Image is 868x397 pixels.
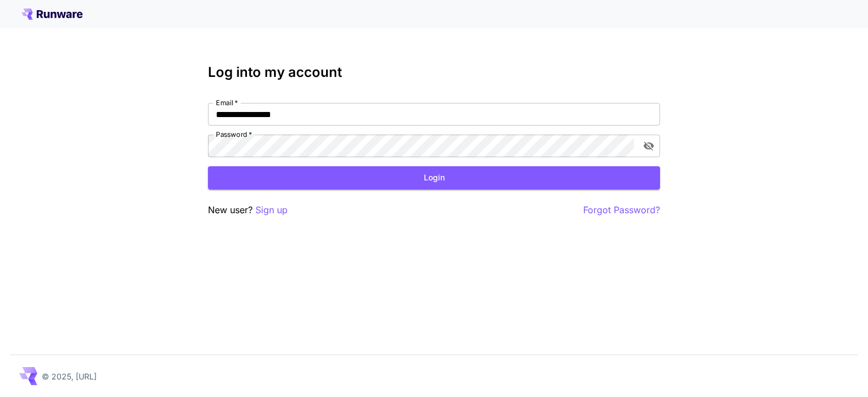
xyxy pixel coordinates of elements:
[583,203,660,217] button: Forgot Password?
[208,166,660,189] button: Login
[208,203,288,217] p: New user?
[255,203,288,217] button: Sign up
[208,64,660,80] h3: Log into my account
[639,136,659,156] button: toggle password visibility
[216,98,238,107] label: Email
[216,130,252,139] label: Password
[42,370,97,382] p: © 2025, [URL]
